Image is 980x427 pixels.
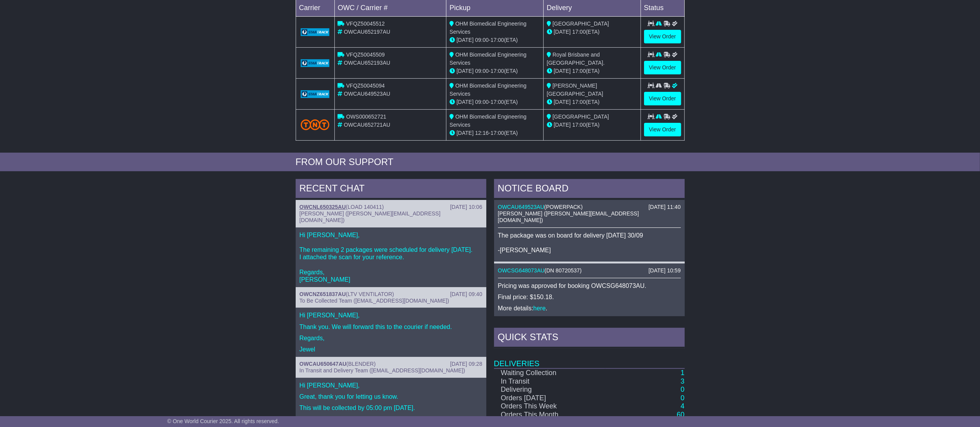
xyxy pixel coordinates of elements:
[644,61,681,74] a: View Order
[296,157,685,168] div: FROM OUR SUPPORT
[680,402,684,410] a: 4
[648,267,680,274] div: [DATE] 10:59
[533,305,546,312] a: here
[300,204,346,210] a: OWCNL650325AU
[300,291,482,298] div: ( )
[300,361,482,367] div: ( )
[498,293,681,301] p: Final price: $150.18.
[296,179,486,200] div: RECENT CHAT
[680,386,684,393] a: 0
[547,28,637,36] div: (ETA)
[491,68,504,74] span: 17:00
[498,282,681,289] p: Pricing was approved for booking OWCSG648073AU.
[344,60,390,66] span: OWCAU652193AU
[456,37,474,43] span: [DATE]
[494,402,606,411] td: Orders This Week
[346,83,385,89] span: VFQZ50045094
[300,204,482,210] div: ( )
[494,386,606,394] td: Delivering
[348,291,392,297] span: LTV VENTILATOR
[301,28,330,36] img: GetCarrierServiceLogo
[300,334,482,342] p: Regards,
[491,130,504,136] span: 17:00
[680,377,684,385] a: 3
[450,204,482,210] div: [DATE] 10:06
[344,91,390,97] span: OWCAU649523AU
[300,323,482,331] p: Thank you. We will forward this to the courier if needed.
[494,377,606,386] td: In Transit
[572,29,586,35] span: 17:00
[301,90,330,98] img: GetCarrierServiceLogo
[450,114,527,128] span: OHM Biomedical Engineering Services
[475,99,489,105] span: 09:00
[450,21,527,35] span: OHM Biomedical Engineering Services
[554,29,571,35] span: [DATE]
[344,122,390,128] span: OWCAU652721AU
[494,411,606,419] td: Orders This Month
[475,130,489,136] span: 12:16
[547,98,637,106] div: (ETA)
[498,204,681,210] div: ( )
[301,119,330,130] img: TNT_Domestic.png
[450,83,527,97] span: OHM Biomedical Engineering Services
[554,99,571,105] span: [DATE]
[498,204,544,210] a: OWCAU649523AU
[346,21,385,27] span: VFQZ50045512
[300,382,482,389] p: Hi [PERSON_NAME],
[498,305,681,312] p: More details: .
[456,68,474,74] span: [DATE]
[491,99,504,105] span: 17:00
[450,67,540,75] div: - (ETA)
[450,361,482,367] div: [DATE] 09:28
[572,99,586,105] span: 17:00
[475,68,489,74] span: 09:00
[300,312,482,319] p: Hi [PERSON_NAME],
[498,210,639,223] span: [PERSON_NAME] ([PERSON_NAME][EMAIL_ADDRESS][DOMAIN_NAME])
[644,30,681,43] a: View Order
[547,121,637,129] div: (ETA)
[300,367,465,374] span: In Transit and Delivery Team ([EMAIL_ADDRESS][DOMAIN_NAME])
[348,204,382,210] span: LOAD 140411
[456,130,474,136] span: [DATE]
[348,361,374,367] span: BLENDER
[644,92,681,105] a: View Order
[456,99,474,105] span: [DATE]
[644,123,681,136] a: View Order
[346,114,386,120] span: OWS000652721
[450,129,540,137] div: - (ETA)
[450,36,540,44] div: - (ETA)
[546,204,581,210] span: POWERPACK
[498,232,681,254] p: The package was on board for delivery [DATE] 30/09 -[PERSON_NAME]
[167,418,279,424] span: © One World Courier 2025. All rights reserved.
[680,394,684,402] a: 0
[572,122,586,128] span: 17:00
[648,204,680,210] div: [DATE] 11:40
[547,52,605,66] span: Royal Brisbane and [GEOGRAPHIC_DATA].
[300,404,482,412] p: This will be collected by 05:00 pm [DATE].
[300,231,482,283] p: Hi [PERSON_NAME], The remaining 2 packages were scheduled for delivery [DATE]. I attached the sca...
[680,369,684,377] a: 1
[494,368,606,377] td: Waiting Collection
[300,298,449,304] span: To Be Collected Team ([EMAIL_ADDRESS][DOMAIN_NAME])
[300,393,482,400] p: Great, thank you for letting us know.
[300,415,482,423] p: Regards,
[553,21,609,27] span: [GEOGRAPHIC_DATA]
[346,52,385,58] span: VFQZ50045509
[546,267,580,274] span: DN 80720537
[450,291,482,298] div: [DATE] 09:40
[300,291,346,297] a: OWCNZ651837AU
[553,114,609,120] span: [GEOGRAPHIC_DATA]
[475,37,489,43] span: 09:00
[450,52,527,66] span: OHM Biomedical Engineering Services
[300,361,346,367] a: OWCAU650647AU
[498,267,681,274] div: ( )
[554,122,571,128] span: [DATE]
[494,179,685,200] div: NOTICE BOARD
[300,346,482,353] p: Jewel
[494,394,606,403] td: Orders [DATE]
[450,98,540,106] div: - (ETA)
[494,349,685,368] td: Deliveries
[300,210,441,223] span: [PERSON_NAME] ([PERSON_NAME][EMAIL_ADDRESS][DOMAIN_NAME])
[498,267,545,274] a: OWCSG648073AU
[554,68,571,74] span: [DATE]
